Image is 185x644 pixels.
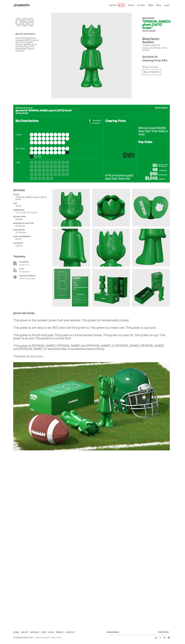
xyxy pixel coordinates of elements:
p: This green is the luckiest green that ever existed. This green is irredeemably cursed. [13,319,170,322]
a: FAQs [148,4,153,6]
p: Release [15,218,52,220]
p: ≥ $250 [15,133,29,144]
img: ghost story image [13,362,170,450]
a: Archive [30,631,39,633]
p: 400% [15,205,52,207]
p: Franchise [19,261,31,263]
p: $151 - $249 [15,147,29,158]
p: ghosts tell stories. [15,33,41,35]
p: ghosts sold at auction [159,164,168,167]
a: Auction LIVE [109,4,125,7]
p: [DATE] [15,238,52,240]
a: FAQs [41,631,46,633]
h4: Clearing Price [105,119,135,122]
a: Blog [49,631,54,633]
p: Volume 4 of...? [19,264,31,266]
p: Quantum Physics [19,275,36,277]
a: Home [13,631,19,633]
span: Available at Auction [13,222,34,224]
p: Winners paid $9,158 less than their bids in total [138,126,168,136]
img: media gallery image [92,189,130,227]
a: About [21,631,28,633]
p: $151 [123,152,134,158]
p: Clearing Price: $151 [142,59,168,62]
p: Full Spectrum [19,271,30,273]
h4: Blind Dutch Auction [142,37,168,44]
p: Total Bids [159,169,168,172]
p: Blind Dutch Auction [15,107,168,109]
p: 98 [138,167,159,172]
p: Completed [DATE] [142,44,168,46]
span: LIVE [118,4,125,7]
p: There were 98 bids for 50 Ghosts. [142,47,168,51]
div: © 2025 ghostwrite inc [13,637,33,638]
p: Median Bid [159,173,168,176]
p: 100 Ghosts [15,231,52,234]
a: Contact [65,631,75,633]
p: $1,002 [138,176,159,180]
p: ghostwrite “[PERSON_NAME]'s ghost: [DATE] Green” [15,109,168,112]
img: media gallery image [132,189,170,227]
a: About [128,4,134,6]
p: Entirely Theoretical [19,278,36,279]
span: 400% (2025) [142,30,155,32]
p: The story is up to you. [13,355,170,358]
h4: “[PERSON_NAME]'s ghost: [DATE] Green” [142,20,168,29]
p: [DATE]-[DATE] [155,107,168,109]
span: Category [13,242,23,244]
p: “[PERSON_NAME]'s ghost: [DATE] Green” [15,196,52,200]
span: losing bid [93,122,100,124]
p: This green is fourth and goal. This green is a three percent slope. This green is a pop fly. This... [13,334,170,340]
p: Missed the drop? [142,66,168,68]
p: ghosts tell stories [13,312,170,314]
p: This green is not easy to be. 900 years old this green is. This green is a mean one. This green i... [13,326,170,329]
img: media gallery image [52,189,90,227]
a: Archive [137,4,145,6]
a: Merch [56,631,63,633]
img: media gallery image [52,229,90,266]
p: 50 Ghosts [15,225,52,227]
span: Size [13,202,17,204]
p: Taxonomy [13,255,51,258]
p: < $151 [15,161,29,180]
h4: Bid Distribution [15,119,101,131]
img: media gallery image [92,229,130,266]
span: ghost [13,193,20,196]
span: First Appearance [13,235,30,238]
a: Privacy Policy [51,637,62,638]
span: winning bid [93,119,101,121]
span: Access Level [13,215,26,218]
p: High Bid [159,178,168,180]
p: 97% of winners paid less than their bid [105,174,135,180]
img: media gallery image [92,269,130,306]
p: All Details [13,189,52,191]
span: Population [13,229,24,231]
h1: 058 [15,17,41,28]
p: $151 [138,172,159,176]
p: This green is [PERSON_NAME], [PERSON_NAME] and [PERSON_NAME]. Or [PERSON_NAME], [PERSON_NAME] and... [13,344,170,350]
img: media gallery image [132,269,170,306]
p: Color [19,268,30,270]
p: This 400% ghost was released in [DATE] and is the fourth chapter, volume, episode, story, and cou... [15,37,41,52]
span: Dimensions [13,209,24,211]
p: Culture [15,245,52,247]
span: ghostwrite [142,17,154,20]
a: Log in [164,4,170,6]
button: SUBSCRIBE [157,630,170,635]
a: Terms & Conditions [34,637,50,638]
span: Auction [109,4,117,6]
p: 11" H x 4.25" W x 3.25" D [15,212,52,214]
span: 400% (2025) [15,112,28,115]
img: media gallery image [52,269,90,306]
h4: Key Stats [138,140,168,144]
p: 50 [138,163,159,167]
img: media gallery image [132,229,170,266]
a: Blog [156,4,161,6]
img: ghostwrite&ldquo;Schrödinger's ghost: Sunday Green&rdquo; [62,19,121,92]
p: Qty Sold: 50 [142,55,168,58]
